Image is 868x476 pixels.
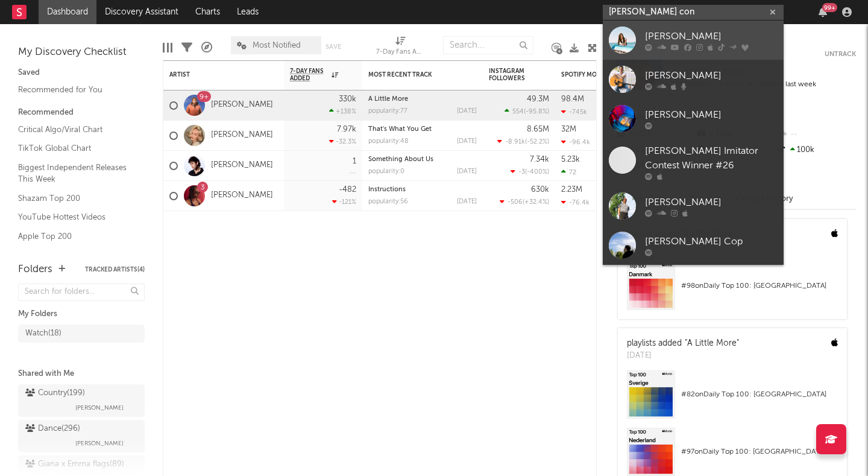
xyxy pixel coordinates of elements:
span: +32.4 % [524,199,547,206]
div: ( ) [505,107,549,115]
div: [PERSON_NAME] [645,195,778,209]
a: [PERSON_NAME] [603,186,784,226]
div: # 82 on Daily Top 100: [GEOGRAPHIC_DATA] [681,387,838,402]
a: TikTok Global Chart [18,142,133,155]
a: [PERSON_NAME] Cop [603,226,784,265]
a: YouTube Hottest Videos [18,211,133,224]
div: ( ) [500,198,549,206]
div: playlists added [627,337,739,350]
div: 630k [531,186,549,194]
div: A Little More [368,96,477,103]
div: -76.4k [561,198,590,206]
div: Something About Us [368,156,477,163]
div: Dance ( 296 ) [25,422,80,436]
div: Watch ( 18 ) [25,326,61,341]
span: [PERSON_NAME] [75,401,124,415]
div: 7-Day Fans Added (7-Day Fans Added) [376,45,424,60]
div: 7.34k [530,156,549,163]
div: 2.23M [561,186,582,194]
div: Folders [18,262,52,277]
span: -506 [508,199,523,206]
a: Instructions [368,186,406,193]
span: 554 [512,109,524,115]
div: [PERSON_NAME] Cop [645,234,778,249]
a: [PERSON_NAME] [211,100,273,110]
a: #82onDaily Top 100: [GEOGRAPHIC_DATA] [618,370,847,428]
div: popularity: 0 [368,168,404,175]
div: 330k [339,95,356,103]
div: -- [776,127,856,142]
div: -32.3 % [329,138,356,145]
div: 72 [561,168,576,176]
a: Biggest Independent Releases This Week [18,161,133,186]
div: -745k [561,108,587,116]
div: Artist [169,71,260,78]
a: Apple Top 200 [18,230,133,243]
div: A&R Pipeline [201,30,212,65]
a: [PERSON_NAME] [603,60,784,99]
span: Most Notified [253,42,301,49]
div: 32M [561,125,576,133]
div: [DATE] [457,108,477,115]
a: Shazam Top 200 [18,192,133,205]
div: popularity: 56 [368,198,408,205]
span: -52.2 % [527,139,547,145]
div: Instructions [368,186,477,193]
div: 7.97k [337,125,356,133]
div: Country ( 199 ) [25,386,85,401]
div: Instagram Followers [489,68,531,82]
div: 98.4M [561,95,584,103]
a: [PERSON_NAME] [603,99,784,138]
div: 49.3M [527,95,549,103]
div: That's What You Get [368,126,477,133]
div: 100k [776,142,856,158]
div: Saved [18,66,145,80]
div: 1 [353,157,356,165]
div: Shared with Me [18,367,145,381]
input: Search for artists [603,5,784,20]
div: 8.65M [527,125,549,133]
div: My Folders [18,307,145,322]
a: That's What You Get [368,126,432,133]
a: [PERSON_NAME] [211,191,273,201]
a: Dance(296)[PERSON_NAME] [18,420,145,452]
div: Recommended [18,106,145,120]
div: popularity: 77 [368,108,407,115]
div: [DATE] [627,350,739,362]
div: [PERSON_NAME] [645,68,778,83]
span: -400 % [527,169,547,176]
div: popularity: 48 [368,138,409,145]
button: 99+ [819,7,827,17]
div: +138 % [329,107,356,115]
div: Filters [181,30,192,65]
div: 7-Day Fans Added (7-Day Fans Added) [376,30,424,65]
div: Most Recent Track [368,71,459,78]
div: # 98 on Daily Top 100: [GEOGRAPHIC_DATA] [681,279,838,293]
a: Watch(18) [18,325,145,343]
a: [PERSON_NAME] [211,130,273,141]
div: Edit Columns [163,30,172,65]
div: [PERSON_NAME] [645,107,778,122]
a: [PERSON_NAME] [211,160,273,171]
span: -95.8 % [526,109,547,115]
a: "A Little More" [685,339,739,347]
span: [PERSON_NAME] [75,436,124,451]
div: ( ) [511,168,549,176]
div: -121 % [332,198,356,206]
div: Giana x Emma flags ( 89 ) [25,457,124,472]
a: Recommended for You [18,83,133,97]
input: Search... [443,36,533,54]
div: [PERSON_NAME] Imitator Contest Winner #26 [645,144,778,173]
a: [PERSON_NAME] [603,21,784,60]
div: My Discovery Checklist [18,45,145,60]
div: [DATE] [457,168,477,175]
div: [DATE] [457,198,477,205]
div: # 97 on Daily Top 100: [GEOGRAPHIC_DATA] [681,445,838,459]
a: Critical Algo/Viral Chart [18,123,133,136]
span: -3 [518,169,525,176]
button: Save [325,43,341,50]
a: #98onDaily Top 100: [GEOGRAPHIC_DATA] [618,262,847,319]
span: -8.91k [505,139,525,145]
button: Untrack [825,48,856,60]
div: 99 + [822,3,837,12]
